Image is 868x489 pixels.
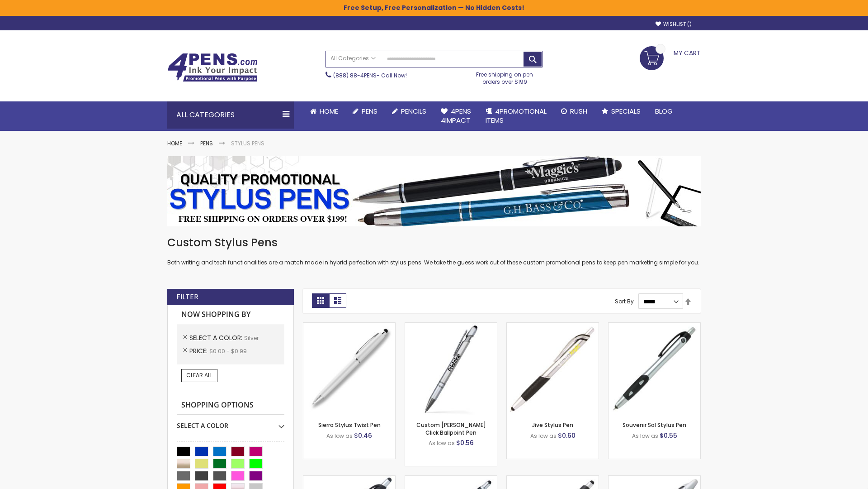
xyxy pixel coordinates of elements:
[167,101,294,129] div: All Categories
[354,431,372,440] span: $0.46
[167,53,258,82] img: 4Pens Custom Pens and Promotional Products
[648,101,680,121] a: Blog
[467,67,543,86] div: Free shipping on pen orders over $199
[456,438,474,447] span: $0.56
[189,333,244,342] span: Select A Color
[177,415,284,430] div: Select A Color
[176,292,198,302] strong: Filter
[401,106,426,116] span: Pencils
[558,431,576,440] span: $0.60
[655,106,673,116] span: Blog
[615,297,634,305] label: Sort By
[333,72,407,79] span: - Call Now!
[611,106,641,116] span: Specials
[507,322,599,330] a: Jive Stylus Pen-Silver
[303,101,345,121] a: Home
[177,305,284,324] strong: Now Shopping by
[209,347,247,355] span: $0.00 - $0.99
[554,101,594,121] a: Rush
[231,139,264,147] strong: Stylus Pens
[303,323,395,415] img: Stypen-35-Silver
[623,421,686,429] a: Souvenir Sol Stylus Pen
[320,106,338,116] span: Home
[345,101,385,121] a: Pens
[177,396,284,415] strong: Shopping Options
[326,432,353,440] span: As low as
[594,101,648,121] a: Specials
[330,55,376,62] span: All Categories
[478,101,554,131] a: 4PROMOTIONALITEMS
[362,106,377,116] span: Pens
[303,475,395,483] a: React Stylus Grip Pen-Silver
[486,106,547,125] span: 4PROMOTIONAL ITEMS
[405,322,497,330] a: Custom Alex II Click Ballpoint Pen-Silver
[244,334,259,342] span: Silver
[609,322,700,330] a: Souvenir Sol Stylus Pen-Silver
[416,421,486,436] a: Custom [PERSON_NAME] Click Ballpoint Pen
[429,439,455,447] span: As low as
[609,323,700,415] img: Souvenir Sol Stylus Pen-Silver
[609,475,700,483] a: Twist Highlighter-Pen Stylus Combo-Silver
[167,156,701,226] img: Stylus Pens
[507,323,599,415] img: Jive Stylus Pen-Silver
[200,139,213,147] a: Pens
[326,51,380,66] a: All Categories
[303,322,395,330] a: Stypen-35-Silver
[530,432,557,440] span: As low as
[405,323,497,415] img: Custom Alex II Click Ballpoint Pen-Silver
[333,72,377,79] a: (888) 88-4PENS
[312,293,329,308] strong: Grid
[318,421,381,429] a: Sierra Stylus Twist Pen
[167,235,701,267] div: Both writing and tech functionalities are a match made in hybrid perfection with stylus pens. We ...
[507,475,599,483] a: Souvenir® Emblem Stylus Pen-Silver
[632,432,658,440] span: As low as
[385,101,434,121] a: Pencils
[181,369,217,382] a: Clear All
[405,475,497,483] a: Epiphany Stylus Pens-Silver
[660,431,677,440] span: $0.55
[570,106,587,116] span: Rush
[434,101,478,131] a: 4Pens4impact
[167,235,701,250] h1: Custom Stylus Pens
[189,346,209,355] span: Price
[656,21,692,28] a: Wishlist
[186,371,212,379] span: Clear All
[167,139,182,147] a: Home
[441,106,471,125] span: 4Pens 4impact
[532,421,573,429] a: Jive Stylus Pen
